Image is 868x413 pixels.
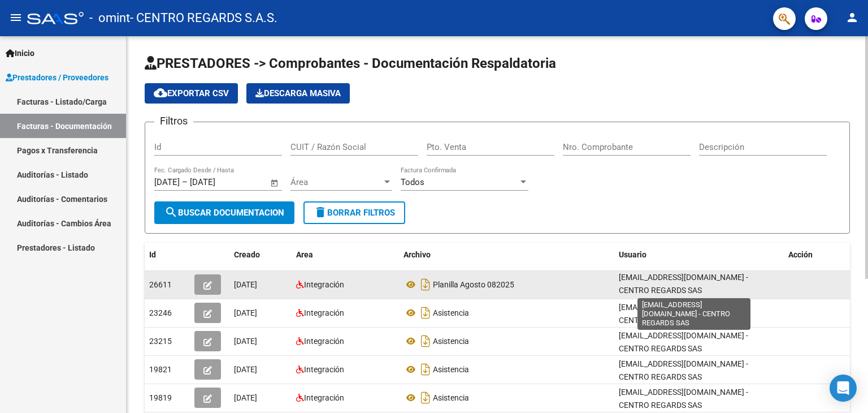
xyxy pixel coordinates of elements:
[164,208,284,218] span: Buscar Documentacion
[154,177,180,187] input: Fecha inicio
[234,337,257,346] span: [DATE]
[149,280,172,289] span: 26611
[418,332,433,350] i: Descargar documento
[149,365,172,374] span: 19821
[418,389,433,407] i: Descargar documento
[154,86,167,100] mat-icon: cloud_download
[255,88,341,98] span: Descarga Masiva
[433,393,469,402] span: Asistencia
[190,177,245,187] input: Fecha fin
[130,6,277,31] span: - CENTRO REGARDS S.A.S.
[246,83,350,104] button: Descarga Masiva
[619,273,748,295] span: [EMAIL_ADDRESS][DOMAIN_NAME] - CENTRO REGARDS SAS
[614,243,784,267] datatable-header-cell: Usuario
[418,276,433,294] i: Descargar documento
[433,365,469,374] span: Asistencia
[433,337,469,346] span: Asistencia
[145,243,190,267] datatable-header-cell: Id
[246,83,350,104] app-download-masive: Descarga masiva de comprobantes (adjuntos)
[433,280,514,289] span: Planilla Agosto 082025
[619,359,748,381] span: [EMAIL_ADDRESS][DOMAIN_NAME] - CENTRO REGARDS SAS
[149,393,172,402] span: 19819
[6,71,108,84] span: Prestadores / Proveedores
[154,201,294,224] button: Buscar Documentacion
[784,243,850,267] datatable-header-cell: Acción
[290,177,382,187] span: Área
[145,83,238,104] button: Exportar CSV
[89,6,130,31] span: - omint
[303,201,405,224] button: Borrar Filtros
[433,308,469,317] span: Asistencia
[619,303,748,325] span: [EMAIL_ADDRESS][DOMAIN_NAME] - CENTRO REGARDS SAS
[149,337,172,346] span: 23215
[182,177,188,187] span: –
[399,243,614,267] datatable-header-cell: Archivo
[304,280,344,289] span: Integración
[304,337,344,346] span: Integración
[304,365,344,374] span: Integración
[292,243,399,267] datatable-header-cell: Area
[314,208,395,218] span: Borrar Filtros
[788,250,813,259] span: Acción
[234,308,257,317] span: [DATE]
[149,250,156,259] span: Id
[619,331,748,353] span: [EMAIL_ADDRESS][DOMAIN_NAME] - CENTRO REGARDS SAS
[154,113,193,129] h3: Filtros
[234,393,257,402] span: [DATE]
[164,205,178,219] mat-icon: search
[234,250,260,259] span: Creado
[234,280,257,289] span: [DATE]
[154,88,229,98] span: Exportar CSV
[9,11,23,24] mat-icon: menu
[401,177,424,187] span: Todos
[304,308,344,317] span: Integración
[229,243,292,267] datatable-header-cell: Creado
[6,47,34,59] span: Inicio
[418,360,433,378] i: Descargar documento
[268,177,281,190] button: Open calendar
[830,375,857,402] div: Open Intercom Messenger
[845,11,859,24] mat-icon: person
[296,250,313,259] span: Area
[619,388,748,410] span: [EMAIL_ADDRESS][DOMAIN_NAME] - CENTRO REGARDS SAS
[304,393,344,402] span: Integración
[145,55,556,71] span: PRESTADORES -> Comprobantes - Documentación Respaldatoria
[418,304,433,322] i: Descargar documento
[619,250,646,259] span: Usuario
[314,205,327,219] mat-icon: delete
[403,250,431,259] span: Archivo
[234,365,257,374] span: [DATE]
[149,308,172,317] span: 23246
